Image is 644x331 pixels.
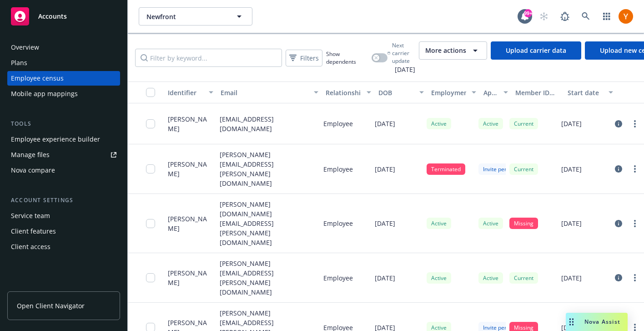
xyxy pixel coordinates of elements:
div: Active [478,218,503,229]
button: More actions [419,41,487,60]
a: Start snowing [535,7,553,25]
a: Plans [7,56,120,70]
a: Report a Bug [556,7,574,25]
a: Overview [7,40,120,55]
div: Active [427,118,451,129]
button: Email [217,81,322,103]
a: circleInformation [613,272,624,283]
a: more [629,118,640,129]
a: circleInformation [613,218,624,229]
div: Employee census [11,71,64,86]
span: Filters [300,53,319,63]
span: Newfront [146,12,225,21]
div: Employment [431,88,467,97]
div: Member ID status [515,88,561,97]
p: [DATE] [375,273,395,283]
a: Accounts [7,4,120,29]
a: Mobile app mappings [7,87,120,101]
a: Upload carrier data [491,41,581,60]
button: Identifier [164,81,217,103]
p: [DATE] [375,119,395,128]
div: Active [478,118,503,129]
div: Invite pending [478,163,523,175]
a: Nova compare [7,163,120,178]
div: 99+ [524,9,532,17]
p: [DATE] [561,164,582,174]
div: Current [509,163,538,175]
div: Tools [7,119,120,128]
input: Toggle Row Selected [146,119,155,128]
div: Relationship [326,88,361,97]
div: Service team [11,209,50,223]
p: [PERSON_NAME][EMAIL_ADDRESS][PERSON_NAME][DOMAIN_NAME] [220,150,316,188]
div: Missing [509,218,538,229]
p: Employee [323,119,353,128]
button: Start date [564,81,617,103]
p: Employee [323,164,353,174]
span: Nova Assist [584,318,620,326]
img: photo [619,9,633,24]
a: Client access [7,239,120,254]
a: more [629,218,640,229]
a: Switch app [598,7,616,25]
button: Member ID status [512,81,564,103]
a: circleInformation [613,118,624,129]
p: [DATE] [561,273,582,283]
div: DOB [378,88,414,97]
p: [DATE] [375,164,395,174]
p: [EMAIL_ADDRESS][DOMAIN_NAME] [220,114,316,133]
span: Open Client Navigator [17,301,85,311]
a: circleInformation [613,163,624,174]
div: Identifier [168,88,203,97]
div: Terminated [427,163,465,175]
p: [PERSON_NAME][EMAIL_ADDRESS][PERSON_NAME][DOMAIN_NAME] [220,259,316,297]
div: Employee experience builder [11,132,100,147]
a: Service team [7,209,120,223]
button: Relationship [322,81,375,103]
button: Newfront [139,7,252,25]
p: [DATE] [561,219,582,228]
div: Active [427,272,451,284]
div: Client features [11,224,56,239]
div: Plans [11,56,27,70]
div: Active [427,218,451,229]
p: [DATE] [561,119,582,128]
div: Start date [568,88,603,97]
p: Employee [323,273,353,283]
input: Toggle Row Selected [146,273,155,282]
button: App status [480,81,511,103]
input: Toggle Row Selected [146,219,155,228]
div: Nova compare [11,163,55,178]
a: more [629,163,640,174]
button: Nova Assist [566,313,628,331]
div: Account settings [7,196,120,205]
span: Accounts [38,13,67,20]
input: Filter by keyword... [135,49,282,67]
div: Active [478,272,503,284]
p: [PERSON_NAME][DOMAIN_NAME][EMAIL_ADDRESS][PERSON_NAME][DOMAIN_NAME] [220,199,316,247]
div: Email [221,88,308,97]
p: Employee [323,219,353,228]
span: Show dependents [326,50,368,66]
div: Client access [11,239,50,254]
a: Manage files [7,148,120,162]
span: [DATE] [387,65,415,74]
div: Drag to move [566,313,577,331]
span: Next carrier update [392,41,415,65]
a: Client features [7,224,120,239]
div: App status [483,88,498,97]
a: Search [577,7,595,25]
a: more [629,272,640,283]
button: Filters [286,50,322,66]
span: [PERSON_NAME] [168,268,212,287]
div: Overview [11,40,39,55]
a: Employee census [7,71,120,86]
span: Filters [287,51,321,65]
input: Toggle Row Selected [146,164,155,173]
p: [DATE] [375,219,395,228]
div: Manage files [11,148,50,162]
div: Current [509,118,538,129]
input: Select all [146,88,155,97]
span: [PERSON_NAME] [168,159,212,178]
div: Current [509,272,538,284]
